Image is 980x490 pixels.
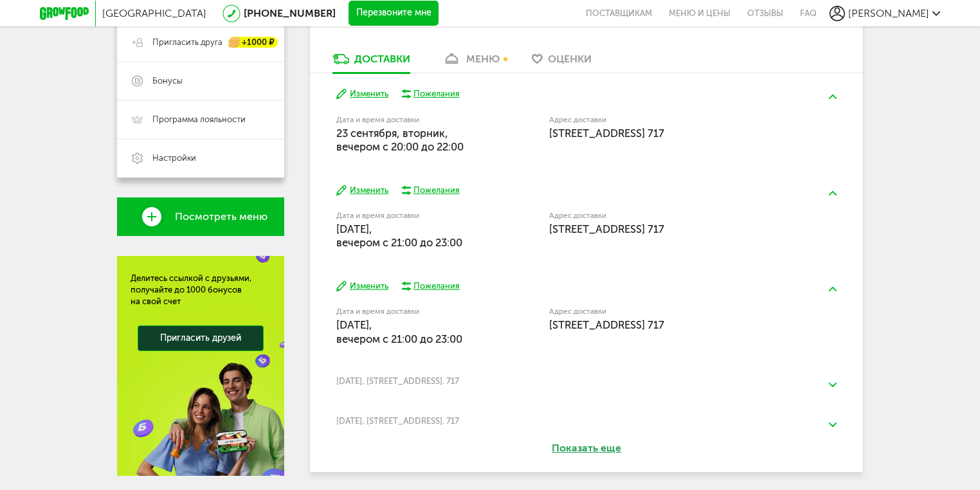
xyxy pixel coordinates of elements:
img: arrow-down-green.fb8ae4f.svg [829,383,837,387]
img: arrow-up-green.5eb5f82.svg [829,287,837,291]
a: Пригласить друзей [138,325,264,351]
a: Пригласить друга +1000 ₽ [117,23,284,62]
button: Изменить [336,88,388,100]
span: [GEOGRAPHIC_DATA] [102,7,206,19]
label: Адрес доставки [549,116,789,123]
button: Изменить [336,280,388,293]
a: Бонусы [117,62,284,100]
a: Посмотреть меню [117,197,284,236]
span: Бонусы [152,75,183,87]
img: arrow-up-green.5eb5f82.svg [829,191,837,195]
div: Доставки [354,53,410,65]
div: [DATE] [336,416,836,426]
a: Программа лояльности [117,100,284,139]
span: , [STREET_ADDRESS]. 717 [362,376,459,386]
button: Перезвоните мне [349,1,439,26]
button: Пожелания [401,280,460,292]
span: [STREET_ADDRESS] 717 [549,318,664,331]
label: Дата и время доставки [336,116,484,123]
div: Пожелания [413,185,460,196]
label: Адрес доставки [549,212,789,219]
a: Доставки [326,52,417,73]
span: Посмотреть меню [175,211,268,222]
span: Программа лояльности [152,114,246,125]
span: Настройки [152,152,196,164]
a: Настройки [117,139,284,177]
span: Пригласить друга [152,37,222,48]
button: Пожелания [401,88,460,100]
img: arrow-up-green.5eb5f82.svg [829,95,837,99]
span: [DATE], вечером c 21:00 до 23:00 [336,318,462,345]
img: arrow-down-green.fb8ae4f.svg [829,422,837,427]
button: Показать еще [514,441,658,456]
a: меню [436,52,506,73]
span: [STREET_ADDRESS] 717 [549,222,664,235]
span: [STREET_ADDRESS] 717 [549,127,664,140]
label: Дата и время доставки [336,308,484,315]
span: [DATE], вечером c 21:00 до 23:00 [336,222,462,249]
a: [PHONE_NUMBER] [244,7,336,19]
span: [PERSON_NAME] [848,7,929,19]
span: 23 сентября, вторник, вечером c 20:00 до 22:00 [336,127,464,153]
span: Оценки [548,53,592,65]
div: Пожелания [413,280,460,292]
div: [DATE] [336,376,836,386]
span: , [STREET_ADDRESS]. 717 [362,416,459,426]
a: Оценки [525,52,598,73]
label: Адрес доставки [549,308,789,315]
label: Дата и время доставки [336,212,484,219]
div: меню [466,53,500,65]
div: Пожелания [413,88,460,100]
button: Изменить [336,185,388,197]
div: +1000 ₽ [229,37,278,48]
button: Пожелания [401,185,460,196]
div: Делитесь ссылкой с друзьями, получайте до 1000 бонусов на свой счет [131,273,271,307]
